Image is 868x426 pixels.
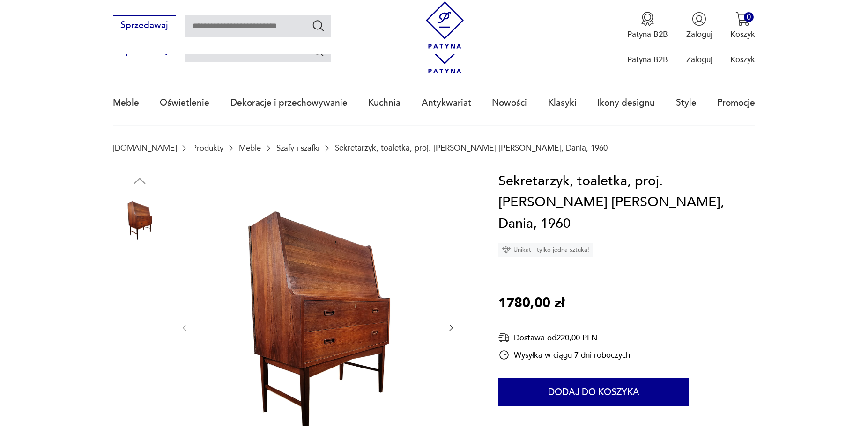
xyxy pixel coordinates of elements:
button: Sprzedawaj [113,15,176,36]
p: Patyna B2B [627,29,668,40]
img: Ikonka użytkownika [692,12,706,26]
a: Sprzedawaj [113,48,176,55]
a: Ikony designu [597,81,655,124]
img: Zdjęcie produktu Sekretarzyk, toaletka, proj. Arne Wahl Iversen, Dania, 1960 [113,253,166,307]
img: Ikona koszyka [735,12,750,26]
a: Antykwariat [422,81,471,124]
p: 1780,00 zł [498,293,564,314]
a: [DOMAIN_NAME] [113,144,177,152]
button: Szukaj [312,44,325,58]
a: Produkty [192,144,223,152]
p: Zaloguj [686,29,712,40]
img: Zdjęcie produktu Sekretarzyk, toaletka, proj. Arne Wahl Iversen, Dania, 1960 [113,194,166,247]
p: Koszyk [730,54,755,65]
div: Wysyłka w ciągu 7 dni roboczych [498,349,630,361]
h1: Sekretarzyk, toaletka, proj. [PERSON_NAME] [PERSON_NAME], Dania, 1960 [498,171,756,235]
img: Ikona diamentu [502,245,511,254]
a: Sprzedawaj [113,22,176,30]
a: Oświetlenie [160,81,209,124]
img: Zdjęcie produktu Sekretarzyk, toaletka, proj. Arne Wahl Iversen, Dania, 1960 [113,313,166,367]
button: Zaloguj [686,12,712,40]
img: Ikona dostawy [498,332,510,344]
a: Kuchnia [368,81,401,124]
img: Zdjęcie produktu Sekretarzyk, toaletka, proj. Arne Wahl Iversen, Dania, 1960 [113,373,166,426]
a: Nowości [492,81,527,124]
a: Meble [239,144,261,152]
button: 0Koszyk [730,12,755,40]
a: Promocje [717,81,755,124]
p: Patyna B2B [627,54,668,65]
a: Ikona medaluPatyna B2B [627,12,668,40]
a: Dekoracje i przechowywanie [230,81,348,124]
a: Klasyki [548,81,577,124]
div: 0 [744,12,754,22]
img: Patyna - sklep z meblami i dekoracjami vintage [421,1,468,49]
button: Patyna B2B [627,12,668,40]
a: Szafy i szafki [276,144,319,152]
button: Dodaj do koszyka [498,378,689,406]
p: Sekretarzyk, toaletka, proj. [PERSON_NAME] [PERSON_NAME], Dania, 1960 [335,144,608,152]
p: Koszyk [730,29,755,40]
a: Style [676,81,697,124]
a: Meble [113,81,139,124]
div: Dostawa od 220,00 PLN [498,332,630,344]
button: Szukaj [312,19,325,32]
div: Unikat - tylko jedna sztuka! [498,243,593,257]
img: Ikona medalu [640,12,655,26]
p: Zaloguj [686,54,712,65]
